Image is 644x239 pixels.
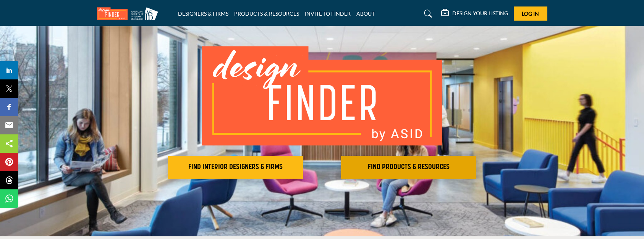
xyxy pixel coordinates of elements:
button: FIND INTERIOR DESIGNERS & FIRMS [168,156,303,179]
img: image [202,46,442,145]
h2: FIND INTERIOR DESIGNERS & FIRMS [170,163,301,172]
span: Log In [522,10,539,17]
a: DESIGNERS & FIRMS [178,10,228,17]
h5: DESIGN YOUR LISTING [452,10,508,17]
h2: FIND PRODUCTS & RESOURCES [343,163,474,172]
button: Log In [514,6,547,21]
a: Search [417,8,437,20]
button: FIND PRODUCTS & RESOURCES [341,156,476,179]
a: PRODUCTS & RESOURCES [234,10,299,17]
a: INVITE TO FINDER [305,10,351,17]
a: ABOUT [356,10,375,17]
div: DESIGN YOUR LISTING [441,9,508,18]
img: Site Logo [97,7,162,20]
